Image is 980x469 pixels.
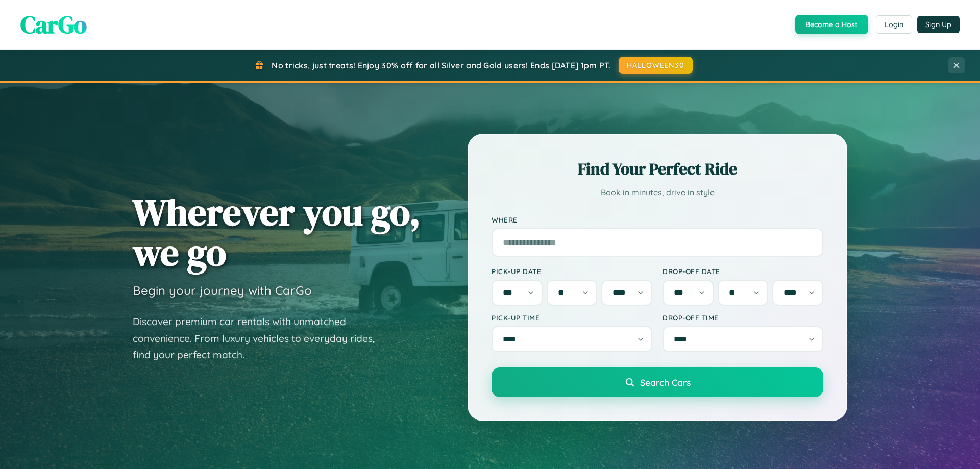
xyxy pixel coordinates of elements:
[492,367,823,397] button: Search Cars
[492,185,823,200] p: Book in minutes, drive in style
[492,313,652,322] label: Pick-up Time
[492,215,823,224] label: Where
[492,267,652,276] label: Pick-up Date
[619,57,693,74] button: HALLOWEEN30
[133,283,312,298] h3: Begin your journey with CarGo
[133,313,388,363] p: Discover premium car rentals with unmatched convenience. From luxury vehicles to everyday rides, ...
[876,15,912,34] button: Login
[663,267,823,276] label: Drop-off Date
[492,158,823,180] h2: Find Your Perfect Ride
[20,8,87,41] span: CarGo
[640,377,691,388] span: Search Cars
[663,313,823,322] label: Drop-off Time
[917,16,960,33] button: Sign Up
[795,15,868,34] button: Become a Host
[272,60,610,70] span: No tricks, just treats! Enjoy 30% off for all Silver and Gold users! Ends [DATE] 1pm PT.
[133,192,421,273] h1: Wherever you go, we go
